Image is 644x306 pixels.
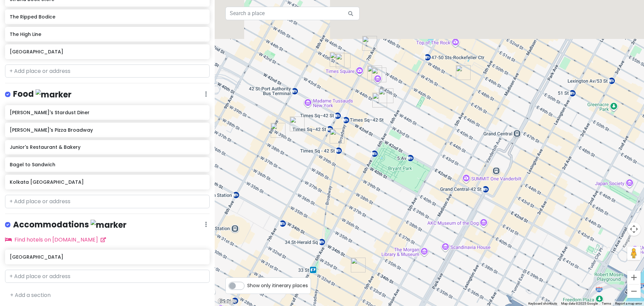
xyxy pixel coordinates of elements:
[247,282,308,289] span: Show only itinerary places
[216,297,238,306] a: Open this area in Google Maps (opens a new window)
[10,31,205,37] h6: The High Line
[5,270,210,283] input: + Add place or address
[36,89,71,100] img: marker
[362,36,377,51] div: TKTS Times Square
[627,247,641,260] button: Drag Pegman onto the map to open Street View
[290,117,305,131] div: Bagel to Sandwich
[216,297,238,306] img: Google
[627,271,641,284] button: Zoom in
[379,88,393,103] div: Belasco Theatre
[627,285,641,298] button: Zoom out
[10,179,205,185] h6: Kolkata [GEOGRAPHIC_DATA]
[627,222,641,236] button: Map camera controls
[602,302,611,305] a: Terms
[336,53,351,68] div: Junior's Restaurant & Bakery
[10,127,205,133] h6: [PERSON_NAME]'s Pizza Broadway
[91,220,126,230] img: marker
[271,123,285,138] div: The Drama Book Shop
[330,52,344,67] div: Booth Theatre
[615,302,642,305] a: Report a map error
[10,144,205,150] h6: Junior's Restaurant & Bakery
[5,64,210,78] input: + Add place or address
[13,219,126,230] h4: Accommodations
[330,129,344,143] div: Joe's Pizza Broadway
[528,301,557,306] button: Keyboard shortcuts
[367,65,382,80] div: Lyceum Theatre
[13,89,71,100] h4: Food
[10,110,205,116] h6: [PERSON_NAME]'s Stardust Diner
[351,258,366,272] div: Empire State Building
[10,14,205,20] h6: The Ripped Bodice
[10,254,205,260] h6: [GEOGRAPHIC_DATA]
[5,195,210,208] input: + Add place or address
[456,65,471,80] div: Kolkata Chai - Rockefeller Center
[561,302,598,305] span: Map data ©2025 Google
[372,68,386,82] div: Museum of Broadway
[10,49,205,55] h6: [GEOGRAPHIC_DATA]
[225,7,360,20] input: Search a place
[10,291,51,299] a: + Add a section
[5,236,106,244] a: Find hotels on [DOMAIN_NAME]
[372,93,387,107] div: Aura Hotel Times Square
[10,162,205,168] h6: Bagel to Sandwich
